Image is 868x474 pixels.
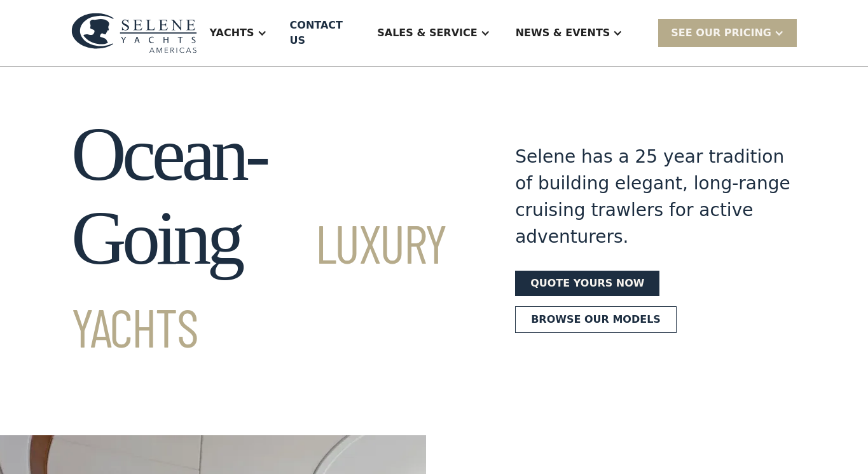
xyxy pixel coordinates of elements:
[71,13,197,53] img: logo
[515,144,797,250] div: Selene has a 25 year tradition of building elegant, long-range cruising trawlers for active adven...
[658,19,797,46] div: SEE Our Pricing
[71,210,446,358] span: Luxury Yachts
[515,306,677,333] a: Browse our models
[377,25,477,41] div: Sales & Service
[515,271,659,296] a: Quote yours now
[671,25,771,41] div: SEE Our Pricing
[503,8,636,58] div: News & EVENTS
[197,8,280,58] div: Yachts
[516,25,610,41] div: News & EVENTS
[290,18,355,48] div: Contact US
[210,25,254,41] div: Yachts
[71,112,469,364] h1: Ocean-Going
[364,8,502,58] div: Sales & Service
